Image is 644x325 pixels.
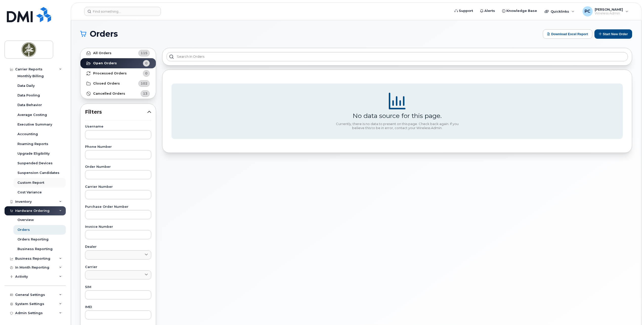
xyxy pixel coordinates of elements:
input: Search in orders [166,52,628,61]
strong: All Orders [93,51,112,55]
button: Start New Order [594,29,632,39]
a: Closed Orders102 [80,78,156,89]
label: Carrier Number [85,185,151,189]
label: Dealer [85,245,151,249]
span: 102 [141,81,147,86]
strong: Processed Orders [93,71,127,75]
span: 13 [143,91,147,96]
label: Purchase Order Number [85,205,151,209]
label: IMEI [85,306,151,309]
div: Currently, there is no data to present on this page. Check back again. If you believe this to be ... [334,122,460,130]
a: Processed Orders0 [80,68,156,78]
strong: Open Orders [93,61,117,65]
label: SIM [85,286,151,289]
a: Open Orders0 [80,58,156,68]
span: Orders [90,30,118,38]
strong: Closed Orders [93,82,120,86]
label: Order Number [85,165,151,169]
button: Download Excel Report [543,29,592,39]
label: Username [85,125,151,128]
label: Phone Number [85,145,151,149]
span: 0 [145,61,147,66]
span: Filters [85,108,147,116]
label: Carrier [85,266,151,269]
span: 0 [145,71,147,76]
a: All Orders115 [80,48,156,58]
div: No data source for this page. [353,112,442,119]
label: Invoice Number [85,225,151,229]
span: 115 [141,51,147,55]
a: Cancelled Orders13 [80,89,156,99]
strong: Cancelled Orders [93,92,125,96]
